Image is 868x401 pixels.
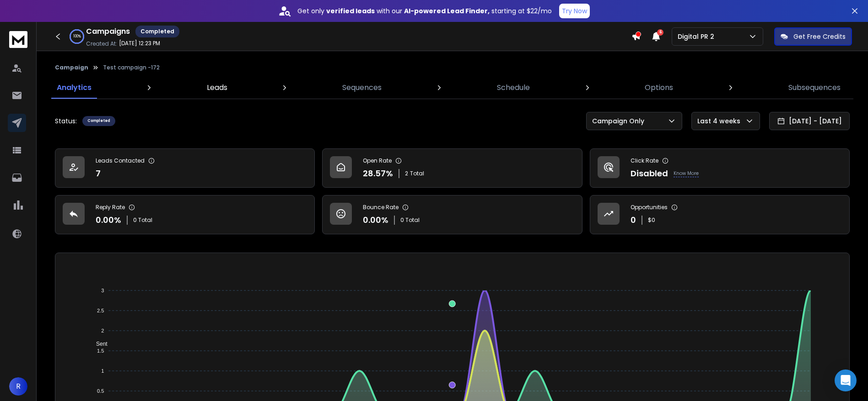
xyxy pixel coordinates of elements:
[363,157,392,164] p: Open Rate
[678,32,718,41] p: Digital PR 2
[201,77,233,99] a: Leads
[491,77,535,99] a: Schedule
[337,77,387,99] a: Sequences
[9,31,27,48] img: logo
[9,377,27,396] button: R
[648,216,655,224] p: $ 0
[631,167,668,180] p: Disabled
[55,148,315,188] a: Leads Contacted7
[657,29,663,36] span: 6
[590,148,850,188] a: Click RateDisabledKnow More
[96,204,125,211] p: Reply Rate
[55,116,77,126] p: Status:
[592,116,648,126] p: Campaign Only
[55,195,315,234] a: Reply Rate0.00%0 Total
[400,216,420,224] p: 0 Total
[96,214,121,227] p: 0.00 %
[97,348,104,354] tspan: 1.5
[326,6,375,16] strong: verified leads
[410,170,424,177] span: Total
[322,195,582,234] a: Bounce Rate0.00%0 Total
[96,157,145,164] p: Leads Contacted
[793,32,846,41] p: Get Free Credits
[590,195,850,234] a: Opportunities0$0
[51,77,97,99] a: Analytics
[783,77,846,99] a: Subsequences
[55,64,88,71] button: Campaign
[97,388,104,394] tspan: 0.5
[96,167,101,180] p: 7
[363,214,388,227] p: 0.00 %
[101,368,104,374] tspan: 1
[86,26,130,37] h1: Campaigns
[697,116,744,126] p: Last 4 weeks
[497,82,530,93] p: Schedule
[404,6,490,16] strong: AI-powered Lead Finder,
[631,204,668,211] p: Opportunities
[103,64,160,71] p: Test campaign -172
[342,82,382,93] p: Sequences
[97,308,104,313] tspan: 2.5
[788,82,841,93] p: Subsequences
[774,27,852,46] button: Get Free Credits
[645,82,673,93] p: Options
[562,6,587,16] p: Try Now
[86,40,117,47] p: Created At:
[73,34,81,39] p: 100 %
[769,112,850,130] button: [DATE] - [DATE]
[133,216,152,224] p: 0 Total
[82,116,115,126] div: Completed
[297,6,552,16] p: Get only with our starting at $22/mo
[363,204,399,211] p: Bounce Rate
[101,288,104,293] tspan: 3
[135,26,179,37] div: Completed
[101,328,104,333] tspan: 2
[559,4,590,18] button: Try Now
[322,148,582,188] a: Open Rate28.57%2Total
[674,170,699,177] p: Know More
[363,167,393,180] p: 28.57 %
[207,82,227,93] p: Leads
[631,157,658,164] p: Click Rate
[119,40,160,47] p: [DATE] 12:23 PM
[405,170,408,177] span: 2
[835,369,857,391] div: Open Intercom Messenger
[89,341,108,347] span: Sent
[631,214,636,227] p: 0
[57,82,92,93] p: Analytics
[639,77,679,99] a: Options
